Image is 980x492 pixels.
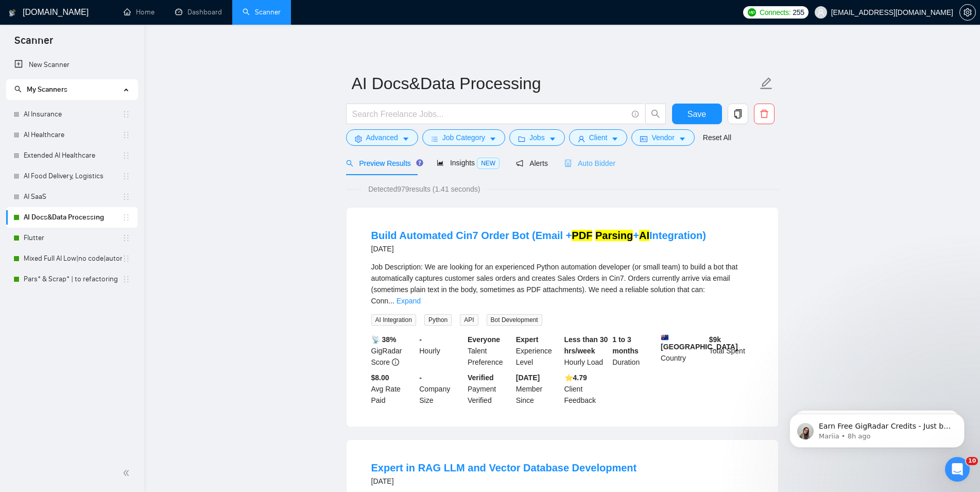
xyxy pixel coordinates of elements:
[6,145,137,166] li: Extended AI Healthcare
[518,135,525,143] span: folder
[468,374,494,382] b: Verified
[24,145,122,166] a: Extended AI Healthcare
[422,129,505,146] button: barsJob Categorycaret-down
[960,8,975,16] span: setting
[123,468,133,478] span: double-left
[6,248,137,269] li: Mixed Full AI Low|no code|automations
[24,269,122,290] a: Pars* & Scrap* | to refactoring
[516,159,548,167] span: Alerts
[564,374,587,382] b: ⭐️ 4.79
[687,108,706,121] span: Save
[24,186,122,207] a: AI SaaS
[460,314,478,326] span: API
[672,104,722,124] button: Save
[424,314,452,326] span: Python
[417,334,466,368] div: Hourly
[651,132,674,143] span: Vendor
[437,159,500,167] span: Insights
[564,160,572,167] span: robot
[415,158,424,167] div: Tooltip anchor
[529,132,545,143] span: Jobs
[468,335,500,344] b: Everyone
[569,129,628,146] button: userClientcaret-down
[402,135,409,143] span: caret-down
[754,104,775,124] button: delete
[754,109,774,118] span: delete
[122,213,130,222] span: holder
[612,335,639,355] b: 1 to 3 months
[346,129,418,146] button: settingAdvancedcaret-down
[6,186,137,207] li: AI SaaS
[595,230,633,241] mark: Parsing
[355,135,362,143] span: setting
[509,129,565,146] button: folderJobscaret-down
[6,125,137,145] li: AI Healthcare
[346,159,420,167] span: Preview Results
[431,135,438,143] span: bars
[748,8,756,16] img: upwork-logo.png
[728,109,748,118] span: copy
[122,255,130,263] span: holder
[645,104,666,124] button: search
[760,77,773,90] span: edit
[661,334,668,341] img: 🇦🇺
[371,314,416,326] span: AI Integration
[793,7,804,18] span: 255
[709,335,721,344] b: $ 9k
[6,33,61,55] span: Scanner
[24,104,122,125] a: AI Insurance
[817,9,824,16] span: user
[661,334,738,351] b: [GEOGRAPHIC_DATA]
[442,132,485,143] span: Job Category
[6,166,137,186] li: AI Food Delivery, Logistics
[966,457,978,465] span: 10
[371,462,637,473] a: Expert in RAG LLM and Vector Database Development
[516,160,523,167] span: notification
[24,248,122,269] a: Mixed Full AI Low|no code|automations
[466,334,514,368] div: Talent Preference
[514,334,562,368] div: Experience Level
[369,334,418,368] div: GigRadar Score
[366,132,398,143] span: Advanced
[959,8,976,16] a: setting
[6,269,137,290] li: Pars* & Scrap* | to refactoring
[417,372,466,406] div: Company Size
[122,172,130,180] span: holder
[361,183,487,195] span: Detected 979 results (1.41 seconds)
[466,372,514,406] div: Payment Verified
[371,230,706,241] a: Build Automated Cin7 Order Bot (Email +PDF Parsing+AIIntegration)
[352,108,627,121] input: Search Freelance Jobs...
[27,85,67,94] span: My Scanners
[774,392,980,464] iframe: Intercom notifications message
[122,234,130,242] span: holder
[14,86,22,93] span: search
[516,335,539,344] b: Expert
[6,104,137,125] li: AI Insurance
[516,374,540,382] b: [DATE]
[572,230,592,241] mark: PDF
[371,335,397,344] b: 📡 38%
[564,159,615,167] span: Auto Bidder
[122,151,130,160] span: holder
[679,135,686,143] span: caret-down
[14,55,129,75] a: New Scanner
[646,109,665,118] span: search
[611,135,618,143] span: caret-down
[397,297,421,305] a: Expand
[124,8,154,16] a: homeHome
[24,228,122,248] a: Flutter
[371,243,706,255] div: [DATE]
[564,335,608,355] b: Less than 30 hrs/week
[945,457,970,482] iframe: Intercom live chat
[369,372,418,406] div: Avg Rate Paid
[578,135,585,143] span: user
[371,475,637,487] div: [DATE]
[122,193,130,201] span: holder
[489,135,496,143] span: caret-down
[14,85,67,94] span: My Scanners
[175,8,222,16] a: dashboardDashboard
[639,230,649,241] mark: AI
